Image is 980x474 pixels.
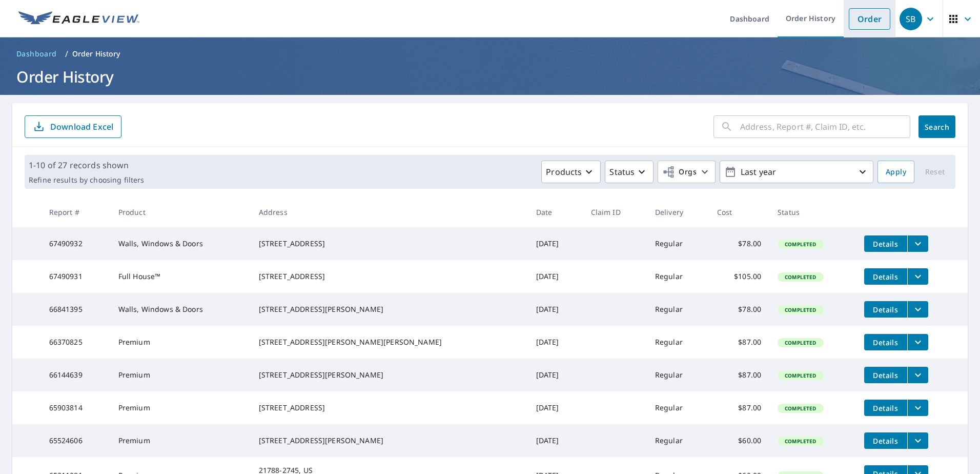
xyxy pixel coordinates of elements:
[870,305,901,314] span: Details
[583,197,647,227] th: Claim ID
[907,235,928,252] button: filesDropdownBtn-67490932
[259,304,520,314] div: [STREET_ADDRESS][PERSON_NAME]
[864,432,907,449] button: detailsBtn-65524606
[870,436,901,446] span: Details
[658,161,716,183] button: Orgs
[110,293,251,326] td: Walls, Windows & Doors
[709,391,769,424] td: $87.00
[29,159,144,171] p: 1-10 of 27 records shown
[25,115,121,138] button: Download Excel
[647,293,709,326] td: Regular
[877,161,914,183] button: Apply
[662,166,697,179] span: Orgs
[528,197,583,227] th: Date
[41,326,110,359] td: 66370825
[864,268,907,285] button: detailsBtn-67490931
[41,359,110,391] td: 66144639
[709,260,769,293] td: $105.00
[779,438,822,445] span: Completed
[528,359,583,391] td: [DATE]
[647,424,709,457] td: Regular
[870,239,901,249] span: Details
[110,359,251,391] td: Premium
[779,273,822,281] span: Completed
[259,271,520,282] div: [STREET_ADDRESS]
[900,8,922,30] div: SB
[12,46,968,62] nav: breadcrumb
[864,235,907,252] button: detailsBtn-67490932
[41,260,110,293] td: 67490931
[16,49,57,59] span: Dashboard
[907,334,928,350] button: filesDropdownBtn-66370825
[528,227,583,260] td: [DATE]
[29,175,144,185] p: Refine results by choosing filters
[110,227,251,260] td: Walls, Windows & Doors
[864,367,907,383] button: detailsBtn-66144639
[779,339,822,346] span: Completed
[779,241,822,248] span: Completed
[709,359,769,391] td: $87.00
[65,48,68,60] li: /
[779,405,822,412] span: Completed
[110,391,251,424] td: Premium
[709,227,769,260] td: $78.00
[779,372,822,379] span: Completed
[12,46,61,62] a: Dashboard
[720,161,873,183] button: Last year
[740,112,910,141] input: Address, Report #, Claim ID, etc.
[864,301,907,318] button: detailsBtn-66841395
[907,301,928,318] button: filesDropdownBtn-66841395
[647,227,709,260] td: Regular
[870,338,901,347] span: Details
[918,115,955,138] button: Search
[647,391,709,424] td: Regular
[870,370,901,380] span: Details
[605,161,654,183] button: Status
[528,293,583,326] td: [DATE]
[41,424,110,457] td: 65524606
[110,260,251,293] td: Full House™
[41,391,110,424] td: 65903814
[886,166,906,179] span: Apply
[528,391,583,424] td: [DATE]
[647,197,709,227] th: Delivery
[907,400,928,416] button: filesDropdownBtn-65903814
[647,359,709,391] td: Regular
[50,121,113,132] p: Download Excel
[546,166,582,178] p: Products
[259,337,520,347] div: [STREET_ADDRESS][PERSON_NAME][PERSON_NAME]
[864,400,907,416] button: detailsBtn-65903814
[41,197,110,227] th: Report #
[769,197,856,227] th: Status
[709,326,769,359] td: $87.00
[259,239,520,249] div: [STREET_ADDRESS]
[528,260,583,293] td: [DATE]
[709,424,769,457] td: $60.00
[907,367,928,383] button: filesDropdownBtn-66144639
[110,326,251,359] td: Premium
[609,166,635,178] p: Status
[41,227,110,260] td: 67490932
[528,326,583,359] td: [DATE]
[110,197,251,227] th: Product
[259,370,520,380] div: [STREET_ADDRESS][PERSON_NAME]
[647,326,709,359] td: Regular
[849,8,890,30] a: Order
[907,268,928,285] button: filesDropdownBtn-67490931
[259,436,520,446] div: [STREET_ADDRESS][PERSON_NAME]
[528,424,583,457] td: [DATE]
[41,293,110,326] td: 66841395
[864,334,907,350] button: detailsBtn-66370825
[927,122,947,132] span: Search
[709,293,769,326] td: $78.00
[709,197,769,227] th: Cost
[541,161,601,183] button: Products
[870,403,901,413] span: Details
[647,260,709,293] td: Regular
[72,49,120,59] p: Order History
[737,163,856,181] p: Last year
[259,403,520,413] div: [STREET_ADDRESS]
[251,197,528,227] th: Address
[779,306,822,313] span: Completed
[870,272,901,282] span: Details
